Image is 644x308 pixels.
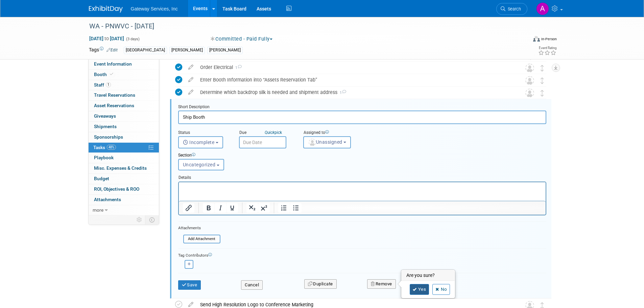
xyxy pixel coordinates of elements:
[94,103,134,108] span: Asset Reservations
[263,130,283,135] a: Quickpick
[538,46,556,50] div: Event Rating
[179,182,546,201] iframe: Rich Text Area
[402,270,455,281] h3: Are you sure?
[89,205,159,215] a: more
[89,132,159,142] a: Sponsorships
[185,89,197,95] a: edit
[541,90,544,96] i: Move task
[183,203,194,213] button: Insert/edit link
[89,6,123,13] img: ExhibitDay
[124,47,167,54] div: [GEOGRAPHIC_DATA]
[496,3,527,15] a: Search
[89,80,159,90] a: Staff1
[94,124,117,129] span: Shipments
[94,92,135,98] span: Travel Reservations
[432,284,450,295] a: No
[107,145,116,150] span: 48%
[106,82,111,87] span: 1
[536,2,549,15] img: Alyson Evans
[208,35,275,43] button: Committed - Paid Fully
[89,195,159,205] a: Attachments
[134,215,145,224] td: Personalize Event Tab Strip
[215,203,226,213] button: Italic
[487,35,557,45] div: Event Format
[241,280,263,290] button: Cancel
[89,90,159,100] a: Travel Reservations
[178,111,546,124] input: Name of task or a short description
[178,251,546,258] div: Tag Contributors
[94,176,109,181] span: Budget
[278,203,290,213] button: Numbered list
[178,104,546,111] div: Short Description
[89,153,159,163] a: Playbook
[541,37,557,42] div: In-Person
[410,284,429,295] a: Yes
[178,172,546,181] div: Details
[525,76,534,85] img: Unassigned
[185,64,197,70] a: edit
[197,87,512,98] div: Determine which backdrop silk is needed and shipment address
[94,72,115,77] span: Booth
[94,82,111,88] span: Staff
[131,6,178,11] span: Gateway Services, Inc
[308,139,342,145] span: Unassigned
[533,36,540,42] img: Format-Inperson.png
[178,130,229,136] div: Status
[103,36,110,41] span: to
[178,136,223,148] button: Incomplete
[541,65,544,71] i: Move task
[185,302,197,308] a: edit
[367,279,396,289] button: Remove
[203,203,214,213] button: Bold
[207,47,243,54] div: [PERSON_NAME]
[290,203,302,213] button: Bullet list
[145,215,159,224] td: Toggle Event Tabs
[106,48,118,52] a: Edit
[89,35,124,42] span: [DATE] [DATE]
[89,46,118,54] td: Tags
[197,62,512,73] div: Order Electrical
[337,91,346,95] span: 1
[89,122,159,132] a: Shipments
[303,136,351,148] button: Unassigned
[178,280,201,290] button: Save
[258,203,270,213] button: Superscript
[89,59,159,69] a: Event Information
[303,130,388,136] div: Assigned to
[183,162,216,167] span: Uncategorized
[525,64,534,72] img: Unassigned
[89,111,159,121] a: Giveaways
[239,136,286,148] input: Due Date
[178,225,220,231] div: Attachments
[93,145,116,150] span: Tasks
[89,174,159,184] a: Budget
[87,20,517,32] div: WA - PNWVC - [DATE]
[304,279,337,289] button: Duplicate
[94,155,114,160] span: Playbook
[94,134,123,140] span: Sponsorships
[94,186,139,192] span: ROI, Objectives & ROO
[89,70,159,80] a: Booth
[185,77,197,83] a: edit
[93,207,103,213] span: more
[94,61,132,67] span: Event Information
[94,165,147,171] span: Misc. Expenses & Credits
[525,89,534,97] img: Unassigned
[239,130,293,136] div: Due
[169,47,205,54] div: [PERSON_NAME]
[183,140,215,145] span: Incomplete
[178,159,224,170] button: Uncategorized
[89,163,159,173] a: Misc. Expenses & Credits
[89,101,159,111] a: Asset Reservations
[89,184,159,194] a: ROI, Objectives & ROO
[89,143,159,153] a: Tasks48%
[541,77,544,84] i: Move task
[197,74,512,86] div: Enter Booth Information into “Assets Reservation Tab”
[265,130,275,135] i: Quick
[94,113,116,119] span: Giveaways
[226,203,238,213] button: Underline
[233,66,242,70] span: 1
[94,197,121,202] span: Attachments
[178,152,515,159] div: Section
